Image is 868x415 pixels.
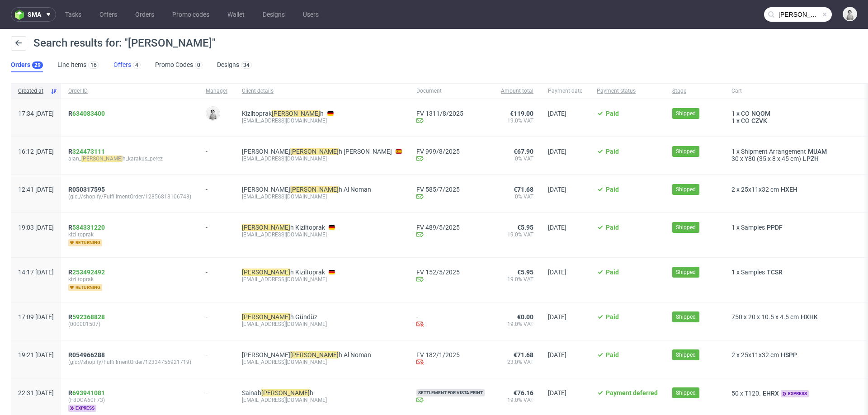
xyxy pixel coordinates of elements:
a: Offers [94,7,123,22]
span: 19.0% VAT [501,396,533,404]
span: express [68,405,96,412]
span: 19:21 [DATE] [18,351,54,358]
span: [DATE] [548,148,566,155]
span: T120. [745,390,761,397]
span: 750 [731,313,742,321]
span: €119.00 [510,110,533,117]
mark: [PERSON_NAME] [81,156,123,162]
span: Shipped [676,313,696,321]
span: 25x11x32 cm [741,186,779,193]
a: Designs [257,7,290,22]
a: 584331220 [72,224,105,231]
div: - [206,386,227,396]
a: 592368828 [72,313,105,321]
div: x [731,224,854,231]
span: alan_ h_karakus_perez [68,155,191,162]
span: 1 [731,224,735,231]
span: 2 [731,186,735,193]
span: [DATE] [548,351,566,358]
div: - [206,310,227,321]
a: FV 489/5/2025 [416,224,486,231]
span: Amount total [501,87,533,95]
a: Kiziltoprak[PERSON_NAME]h [242,110,324,117]
span: €5.95 [517,269,533,276]
span: 0% VAT [501,193,533,200]
span: NQOM [750,110,772,117]
div: x [731,269,854,276]
div: x [731,351,854,358]
div: x [731,186,854,193]
span: [DATE] [548,110,566,117]
span: [DATE] [548,389,566,396]
a: FV 1311/8/2025 [416,110,486,117]
a: PPDF [765,224,784,231]
span: €67.90 [514,148,533,155]
a: [PERSON_NAME]h Kiziltoprak [242,224,325,231]
span: Paid [606,148,619,155]
span: [DATE] [548,269,566,276]
span: Settlement for Vista Print [416,389,485,396]
mark: [PERSON_NAME] [272,110,320,117]
a: [PERSON_NAME]h Kiziltoprak [242,269,325,276]
span: 1 [731,110,735,117]
span: R [68,224,105,231]
div: - [206,265,227,276]
div: 0 [197,62,200,68]
span: [DATE] [548,313,566,321]
span: (F8DCA60F73) [68,396,191,404]
span: 30 [731,155,739,162]
div: - [206,182,227,193]
span: Shipped [676,147,696,156]
span: (000001507) [68,321,191,328]
a: FV 585/7/2025 [416,186,486,193]
a: 324473111 [72,148,105,155]
span: Payment date [548,87,582,95]
a: Promo codes [167,7,215,22]
span: HXHK [799,313,820,321]
span: Document [416,87,486,95]
a: Wallet [222,7,250,22]
a: R054966288 [68,351,107,358]
span: 19.0% VAT [501,231,533,238]
div: x [731,148,854,155]
span: Samples [741,224,765,231]
div: - [416,313,486,329]
div: - [206,220,227,231]
div: [EMAIL_ADDRESS][DOMAIN_NAME] [242,396,402,404]
span: 50 [731,390,739,397]
div: 4 [135,62,138,68]
span: €76.16 [514,389,533,396]
a: CZVK [750,117,769,124]
mark: [PERSON_NAME] [242,313,290,321]
a: MUAM [806,148,829,155]
a: Orders [130,7,160,22]
a: LPZH [801,155,821,162]
a: 253492492 [72,269,105,276]
span: Shipped [676,109,696,118]
div: [EMAIL_ADDRESS][DOMAIN_NAME] [242,155,402,162]
span: 2 [731,351,735,358]
span: Order ID [68,87,191,95]
span: 0% VAT [501,155,533,162]
span: 25x11x32 cm [741,351,779,358]
span: 12:41 [DATE] [18,186,54,193]
span: R [68,269,105,276]
span: kiziltoprak [68,231,191,238]
span: [DATE] [548,186,566,193]
span: CO [741,110,750,117]
div: - [206,144,227,155]
span: Paid [606,224,619,231]
a: FV 182/1/2025 [416,351,486,358]
span: Created at [18,87,47,95]
div: [EMAIL_ADDRESS][DOMAIN_NAME] [242,231,402,238]
mark: [PERSON_NAME] [290,186,339,193]
span: R [68,110,105,117]
a: [PERSON_NAME][PERSON_NAME]h [PERSON_NAME] [242,148,392,155]
a: R584331220 [68,224,107,231]
mark: [PERSON_NAME] [261,389,310,396]
div: x [731,117,854,124]
span: R [68,148,105,155]
div: [EMAIL_ADDRESS][DOMAIN_NAME] [242,193,402,200]
a: R324473111 [68,148,107,155]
